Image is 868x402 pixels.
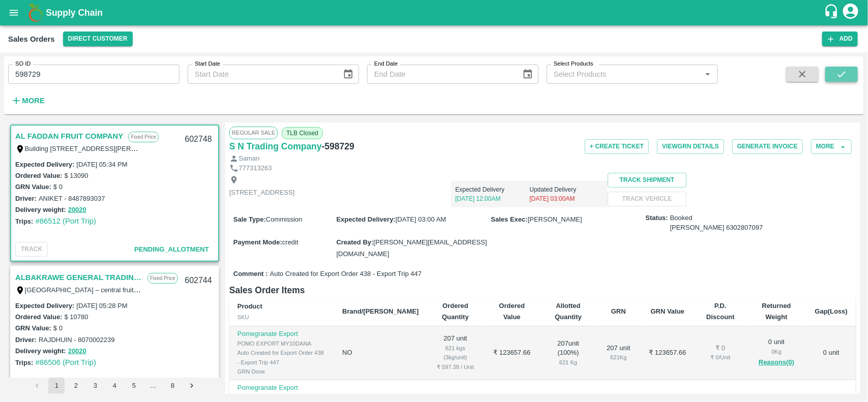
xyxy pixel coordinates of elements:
p: Updated Delivery [529,185,604,194]
label: Ordered Value: [15,313,62,321]
div: POMO EXPORT MY10DANA [237,339,326,348]
label: Expected Delivery : [336,215,395,223]
td: ₹ 123657.66 [641,326,695,380]
p: [STREET_ADDRESS] [229,188,295,198]
b: Gap(Loss) [815,307,848,315]
label: $ 0 [53,324,63,332]
button: + Create Ticket [585,139,649,154]
p: 777313263 [238,164,272,173]
span: Auto Created for Export Order 438 - Export Trip 447 [270,269,422,279]
button: Go to page 4 [106,378,123,394]
label: SO ID [15,60,31,68]
label: GRN Value: [15,324,51,332]
p: Fixed Price [147,273,178,284]
p: Pomegranate Export [237,383,326,393]
td: ₹ 123657.66 [484,326,541,380]
div: 602748 [178,128,218,151]
b: P.D. Discount [706,302,735,321]
div: [PERSON_NAME] 6302807097 [670,223,763,233]
button: Reasons(0) [755,357,799,368]
div: 207 unit [605,344,633,362]
label: Trips: [15,218,33,225]
h6: - 598729 [322,139,354,153]
div: Auto Created for Export Order 438 - Export Trip 447 [237,348,326,367]
b: Product [237,302,262,310]
button: Go to page 8 [164,378,181,394]
p: Saman [238,154,259,164]
span: credit [282,238,298,246]
label: $ 13090 [64,172,88,179]
button: Open [701,68,714,81]
p: Expected Delivery [455,185,529,194]
b: Returned Weight [762,302,791,321]
label: Select Products [554,60,593,68]
button: Add [822,32,858,46]
div: 0 unit [755,337,799,368]
b: Ordered Quantity [442,302,469,321]
span: [PERSON_NAME] [528,215,582,223]
span: TLB Closed [282,127,323,139]
label: Comment : [233,269,268,279]
div: 621 Kg [605,353,633,362]
label: Trips: [15,359,33,366]
button: Select DC [63,32,133,46]
input: Enter SO ID [8,65,179,84]
p: [DATE] 03:00AM [529,194,604,203]
label: Sales Exec : [491,215,528,223]
div: 602744 [178,269,218,293]
input: End Date [367,65,514,84]
p: Pomegranate Export [237,329,326,339]
nav: pagination navigation [27,378,201,394]
span: Pending_Allotment [134,245,209,253]
label: [GEOGRAPHIC_DATA] – central fruits and vegetables market Wholesale building # 1, Shop # 3 P.O. [G... [25,286,797,294]
label: Created By : [336,238,373,246]
b: Supply Chain [46,8,103,18]
div: customer-support [824,4,842,22]
button: Choose date [518,65,537,84]
label: Status: [646,213,668,223]
a: S N Trading Company [229,139,322,153]
span: [DATE] 03:00 AM [396,215,446,223]
button: Generate Invoice [732,139,803,154]
label: Delivery weight: [15,206,66,213]
label: Payment Mode : [233,238,282,246]
label: Driver: [15,195,37,202]
div: ₹ 0 / Unit [703,353,738,362]
label: ANIKET - 8487893037 [39,195,105,202]
b: Allotted Quantity [555,302,582,321]
td: NO [334,326,427,380]
span: Commission [266,215,303,223]
button: Go to page 5 [126,378,142,394]
label: Delivery weight: [15,347,66,355]
div: account of current user [842,2,860,23]
button: ViewGRN Details [657,139,724,154]
td: 0 unit [807,326,856,380]
a: ALBAKRAWE GENERAL TRADING LLC [15,271,142,284]
button: More [811,139,852,154]
button: Choose date [339,65,358,84]
label: $ 10780 [64,313,88,321]
div: 207 unit ( 100 %) [548,339,588,367]
label: GRN Value: [15,183,51,191]
img: logo [25,3,46,23]
button: More [8,92,47,109]
div: GRN Done [237,367,326,376]
span: Booked [670,213,763,232]
button: Go to next page [184,378,200,394]
div: … [145,381,161,391]
label: [DATE] 05:28 PM [76,302,127,310]
label: End Date [374,60,398,68]
span: [PERSON_NAME][EMAIL_ADDRESS][DOMAIN_NAME] [336,238,487,257]
p: Fixed Price [128,132,159,142]
td: 207 unit [427,326,484,380]
label: RAJDHUIN - 8070002239 [39,336,115,344]
div: ₹ 0 [703,344,738,353]
div: 621 kgs (3kg/unit) [435,344,475,362]
div: 0 Kg [755,347,799,356]
button: 20020 [68,204,86,216]
span: Regular Sale [229,127,278,139]
a: Supply Chain [46,6,824,20]
label: Expected Delivery : [15,161,74,168]
p: [DATE] 12:00AM [455,194,529,203]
